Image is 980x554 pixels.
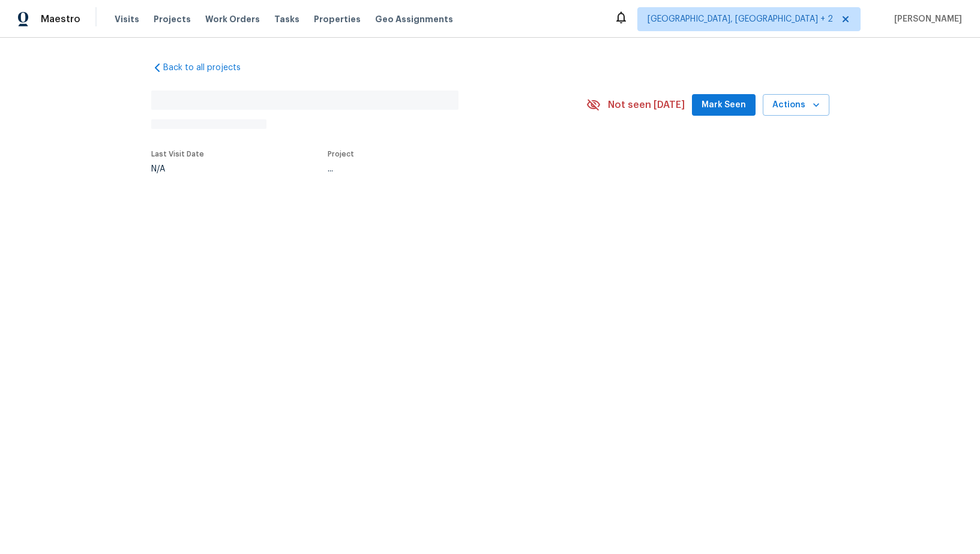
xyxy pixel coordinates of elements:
span: Maestro [41,13,80,25]
div: ... [328,165,558,173]
span: [GEOGRAPHIC_DATA], [GEOGRAPHIC_DATA] + 2 [648,13,833,25]
button: Actions [763,94,829,116]
span: Mark Seen [702,98,746,113]
span: Properties [314,13,361,25]
span: Actions [772,98,820,113]
span: Tasks [274,15,299,23]
span: Geo Assignments [375,13,453,25]
span: Projects [154,13,191,25]
span: Visits [115,13,139,25]
a: Back to all projects [151,62,266,74]
span: Work Orders [205,13,260,25]
span: Project [328,150,354,158]
div: N/A [151,165,204,173]
span: Last Visit Date [151,150,204,158]
button: Mark Seen [692,94,756,116]
span: [PERSON_NAME] [889,13,962,25]
span: Not seen [DATE] [608,99,685,111]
